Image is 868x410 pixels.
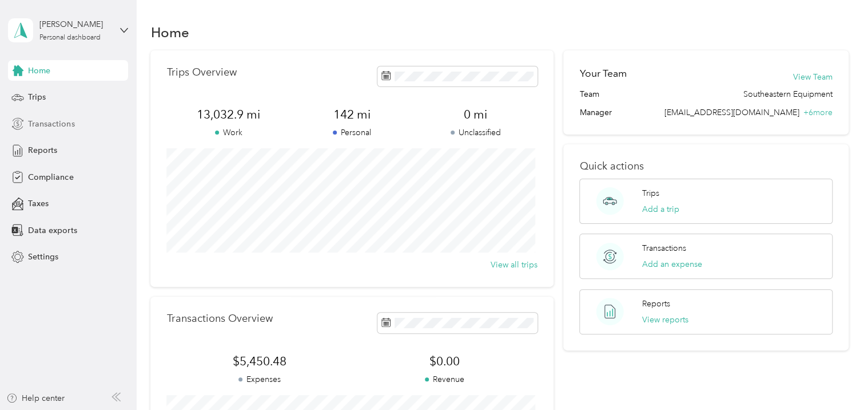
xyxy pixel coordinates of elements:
[642,314,688,326] button: View reports
[579,88,599,100] span: Team
[579,66,626,81] h2: Your Team
[28,251,58,263] span: Settings
[642,203,679,215] button: Add a trip
[642,187,659,199] p: Trips
[642,242,686,254] p: Transactions
[39,18,111,30] div: [PERSON_NAME]
[28,118,74,130] span: Transactions
[352,353,537,369] span: $0.00
[28,91,46,103] span: Trips
[642,298,670,310] p: Reports
[803,108,833,117] span: + 6 more
[579,160,832,172] p: Quick actions
[166,127,290,139] p: Work
[414,107,537,123] span: 0 mi
[166,373,352,385] p: Expenses
[166,353,352,369] span: $5,450.48
[150,26,189,38] h1: Home
[664,108,799,117] span: [EMAIL_ADDRESS][DOMAIN_NAME]
[166,313,272,325] p: Transactions Overview
[28,144,57,156] span: Reports
[793,71,833,83] button: View Team
[804,346,868,410] iframe: Everlance-gr Chat Button Frame
[28,65,50,77] span: Home
[414,127,537,139] p: Unclassified
[28,224,77,236] span: Data exports
[491,259,537,271] button: View all trips
[166,107,290,123] span: 13,032.9 mi
[6,392,65,404] button: Help center
[743,88,833,100] span: Southeastern Equipment
[39,34,101,41] div: Personal dashboard
[28,171,73,183] span: Compliance
[28,198,49,210] span: Taxes
[166,66,236,78] p: Trips Overview
[290,127,414,139] p: Personal
[579,107,611,119] span: Manager
[642,258,702,270] button: Add an expense
[352,373,537,385] p: Revenue
[290,107,414,123] span: 142 mi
